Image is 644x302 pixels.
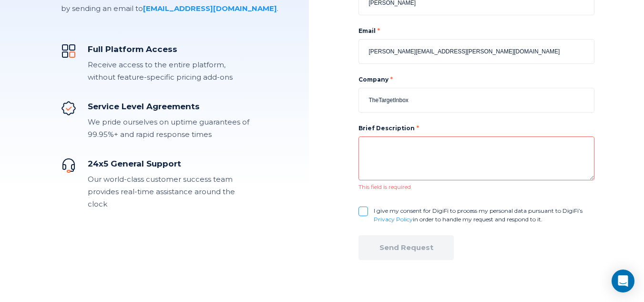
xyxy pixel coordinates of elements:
label: Company [358,75,594,84]
div: 24x5 General Support [88,158,252,169]
label: Email [358,27,594,35]
a: [EMAIL_ADDRESS][DOMAIN_NAME] [143,4,277,13]
div: Full Platform Access [88,43,252,55]
div: This field is required [358,183,594,191]
div: Our world-class customer success team provides real-time assistance around the clock [88,173,252,210]
div: Open Intercom Messenger [612,270,634,292]
label: Brief Description [358,125,419,132]
div: We pride ourselves on uptime guarantees of 99.95%+ and rapid response times [88,116,252,141]
button: Send Request [358,235,454,260]
div: Receive access to the entire platform, without feature-specific pricing add-ons [88,59,252,83]
div: Send Request [379,243,433,252]
a: Privacy Policy [374,216,413,223]
div: Service Level Agreements [88,101,252,112]
label: I give my consent for DigiFi to process my personal data pursuant to DigiFi’s in order to handle ... [374,207,594,224]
